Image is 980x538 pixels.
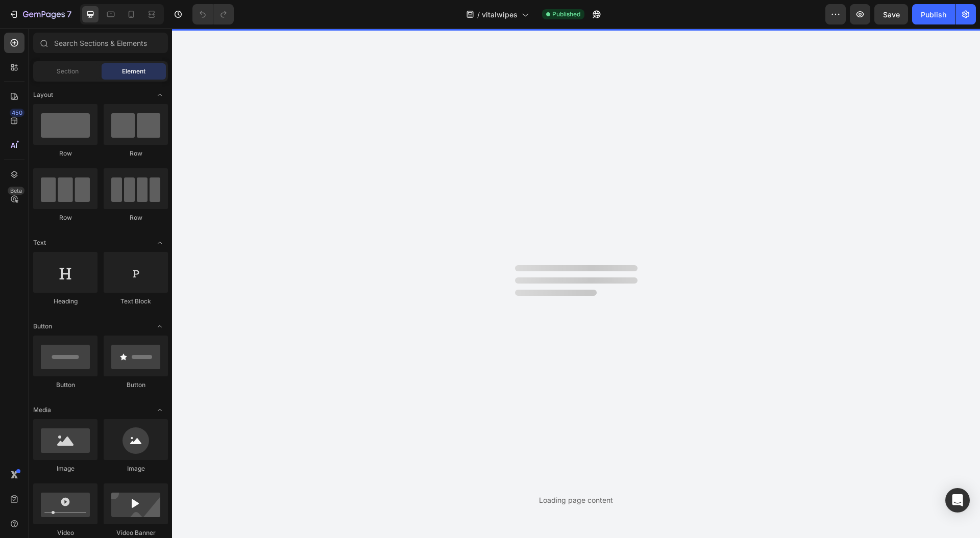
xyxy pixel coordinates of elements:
span: Media [33,405,51,415]
div: Video [33,528,97,537]
div: Row [33,213,97,222]
span: Text [33,238,46,247]
div: Button [33,380,97,390]
div: Row [104,149,168,158]
button: Save [874,4,908,24]
div: Undo/Redo [192,4,234,24]
div: Text Block [104,297,168,306]
span: Save [883,10,900,19]
span: Toggle open [152,87,168,103]
div: Beta [8,187,24,195]
div: 450 [10,109,24,117]
div: Row [104,213,168,222]
span: / [477,9,480,20]
span: Published [552,10,580,19]
input: Search Sections & Elements [33,33,168,53]
span: Toggle open [152,402,168,418]
button: 7 [4,4,76,24]
span: Toggle open [152,318,168,335]
div: Row [33,149,97,158]
div: Loading page content [539,495,613,505]
div: Button [104,380,168,390]
button: Publish [912,4,955,24]
div: Publish [921,9,946,20]
div: Image [33,464,97,473]
p: 7 [67,8,71,20]
span: Element [122,67,145,76]
span: Layout [33,90,53,99]
span: Toggle open [152,235,168,251]
div: Image [104,464,168,473]
div: Open Intercom Messenger [945,488,970,513]
div: Heading [33,297,97,306]
span: Section [57,67,79,76]
span: Button [33,322,52,331]
span: vitalwipes [482,9,518,20]
div: Video Banner [104,528,168,537]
